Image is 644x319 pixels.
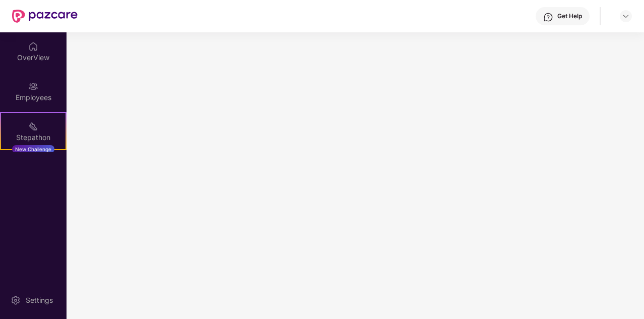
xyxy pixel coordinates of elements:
[557,12,582,20] div: Get Help
[11,295,21,305] img: svg+xml;base64,PHN2ZyBpZD0iU2V0dGluZy0yMHgyMCIgeG1sbnM9Imh0dHA6Ly93d3cudzMub3JnLzIwMDAvc3ZnIiB3aW...
[28,81,38,92] img: svg+xml;base64,PHN2ZyBpZD0iRW1wbG95ZWVzIiB4bWxucz0iaHR0cDovL3d3dy53My5vcmcvMjAwMC9zdmciIHdpZHRoPS...
[12,10,78,23] img: New Pazcare Logo
[23,295,56,305] div: Settings
[622,12,630,20] img: svg+xml;base64,PHN2ZyBpZD0iRHJvcGRvd24tMzJ4MzIiIHhtbG5zPSJodHRwOi8vd3d3LnczLm9yZy8yMDAwL3N2ZyIgd2...
[28,41,38,52] img: svg+xml;base64,PHN2ZyBpZD0iSG9tZSIgeG1sbnM9Imh0dHA6Ly93d3cudzMub3JnLzIwMDAvc3ZnIiB3aWR0aD0iMjAiIG...
[543,12,553,22] img: svg+xml;base64,PHN2ZyBpZD0iSGVscC0zMngzMiIgeG1sbnM9Imh0dHA6Ly93d3cudzMub3JnLzIwMDAvc3ZnIiB3aWR0aD...
[12,145,54,153] div: New Challenge
[28,121,38,131] img: svg+xml;base64,PHN2ZyB4bWxucz0iaHR0cDovL3d3dy53My5vcmcvMjAwMC9zdmciIHdpZHRoPSIyMSIgaGVpZ2h0PSIyMC...
[1,132,66,143] div: Stepathon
